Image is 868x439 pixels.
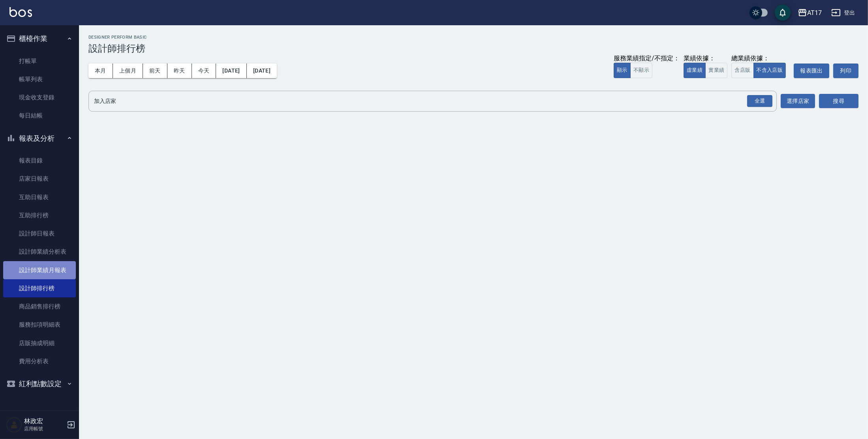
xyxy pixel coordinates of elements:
[3,188,76,206] a: 互助日報表
[88,64,113,78] button: 本月
[807,8,822,18] div: AT17
[833,64,859,78] button: 列印
[3,170,76,188] a: 店家日報表
[6,417,22,433] img: Person
[3,70,76,88] a: 帳單列表
[113,64,143,78] button: 上個月
[3,374,76,394] button: 紅利點數設定
[630,63,652,78] button: 不顯示
[192,64,216,78] button: 今天
[795,5,825,21] button: AT17
[88,43,859,54] h3: 設計師排行榜
[705,63,727,78] button: 實業績
[747,95,772,107] div: 全選
[3,28,76,49] button: 櫃檯作業
[3,206,76,224] a: 互助排行榜
[3,151,76,170] a: 報表目錄
[684,54,727,63] div: 業績依據：
[731,54,790,63] div: 總業績依據：
[753,63,786,78] button: 不含入店販
[167,64,192,78] button: 昨天
[92,94,761,108] input: 店家名稱
[614,63,631,78] button: 顯示
[3,52,76,70] a: 打帳單
[731,63,753,78] button: 含店販
[3,88,76,106] a: 現金收支登錄
[781,94,815,108] button: 選擇店家
[3,297,76,316] a: 商品銷售排行榜
[3,316,76,334] a: 服務扣項明細表
[3,261,76,279] a: 設計師業績月報表
[775,5,791,21] button: save
[614,54,680,63] div: 服務業績指定/不指定：
[3,128,76,149] button: 報表及分析
[3,352,76,370] a: 費用分析表
[3,106,76,125] a: 每日結帳
[828,6,859,20] button: 登出
[88,35,859,40] h2: Designer Perform Basic
[684,63,706,78] button: 虛業績
[24,425,64,432] p: 店用帳號
[746,93,774,109] button: Open
[3,279,76,297] a: 設計師排行榜
[3,224,76,243] a: 設計師日報表
[143,64,167,78] button: 前天
[819,94,859,108] button: 搜尋
[247,64,277,78] button: [DATE]
[794,64,829,78] button: 報表匯出
[9,7,32,17] img: Logo
[3,334,76,352] a: 店販抽成明細
[24,417,64,425] h5: 林政宏
[3,243,76,261] a: 設計師業績分析表
[216,64,246,78] button: [DATE]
